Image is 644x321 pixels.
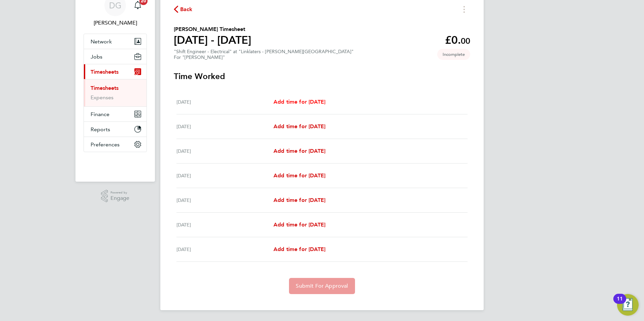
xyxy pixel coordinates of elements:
a: Add time for [DATE] [273,196,325,204]
a: Expenses [91,94,114,101]
span: 00 [461,36,470,46]
a: Add time for [DATE] [273,147,325,155]
div: 11 [617,299,623,308]
span: Reports [91,126,110,133]
img: fastbook-logo-retina.png [84,159,147,170]
span: Engage [110,195,129,201]
div: "Shift Engineer - Electrical" at "Linklaters - [PERSON_NAME][GEOGRAPHIC_DATA]" [174,49,354,60]
div: [DATE] [176,122,273,131]
button: Finance [84,107,147,121]
span: DG [109,1,122,10]
span: Powered by [110,190,129,195]
a: Powered byEngage [101,190,130,203]
span: Add time for [DATE] [273,99,325,105]
div: Timesheets [84,79,147,106]
span: Preferences [91,141,120,148]
button: Open Resource Center, 11 new notifications [617,294,639,316]
div: [DATE] [176,147,273,155]
div: [DATE] [176,196,273,204]
div: [DATE] [176,221,273,229]
span: Network [91,38,112,45]
button: Network [84,34,147,49]
button: Jobs [84,49,147,64]
span: Daniel Gwynn [84,19,147,27]
div: [DATE] [176,172,273,180]
button: Timesheets [84,64,147,79]
a: Add time for [DATE] [273,122,325,131]
button: Back [174,5,193,13]
h2: [PERSON_NAME] Timesheet [174,25,251,33]
span: Timesheets [91,69,119,75]
app-decimal: £0. [445,34,470,46]
span: Add time for [DATE] [273,123,325,130]
div: For "[PERSON_NAME]" [174,55,354,60]
span: Add time for [DATE] [273,172,325,179]
span: Back [180,5,193,13]
a: Timesheets [91,85,119,91]
a: Add time for [DATE] [273,98,325,106]
a: Add time for [DATE] [273,172,325,180]
span: Add time for [DATE] [273,221,325,228]
span: Add time for [DATE] [273,197,325,203]
a: Add time for [DATE] [273,245,325,253]
span: This timesheet is Incomplete. [437,49,470,60]
a: Add time for [DATE] [273,221,325,229]
span: Add time for [DATE] [273,246,325,252]
a: Go to home page [84,159,147,170]
button: Preferences [84,137,147,152]
h3: Time Worked [174,71,470,82]
span: Jobs [91,53,102,60]
span: Add time for [DATE] [273,148,325,154]
button: Reports [84,122,147,137]
div: [DATE] [176,245,273,253]
button: Timesheets Menu [458,4,470,14]
div: [DATE] [176,98,273,106]
span: Finance [91,111,109,117]
h1: [DATE] - [DATE] [174,33,251,47]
